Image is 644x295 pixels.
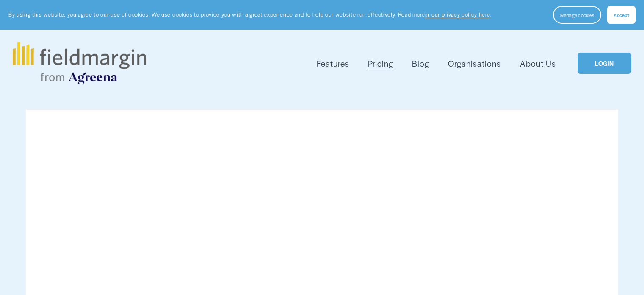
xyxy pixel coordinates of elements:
a: Blog [412,56,429,70]
a: About Us [520,56,556,70]
span: Manage cookies [560,11,594,18]
button: Manage cookies [553,6,601,24]
a: in our privacy policy here [425,11,490,18]
a: Pricing [368,56,393,70]
a: Organisations [448,56,501,70]
span: Accept [614,11,629,18]
span: Features [317,57,349,70]
button: Accept [607,6,636,24]
a: folder dropdown [317,56,349,70]
img: fieldmargin.com [13,42,146,84]
a: LOGIN [578,53,631,74]
p: By using this website, you agree to our use of cookies. We use cookies to provide you with a grea... [8,11,492,19]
